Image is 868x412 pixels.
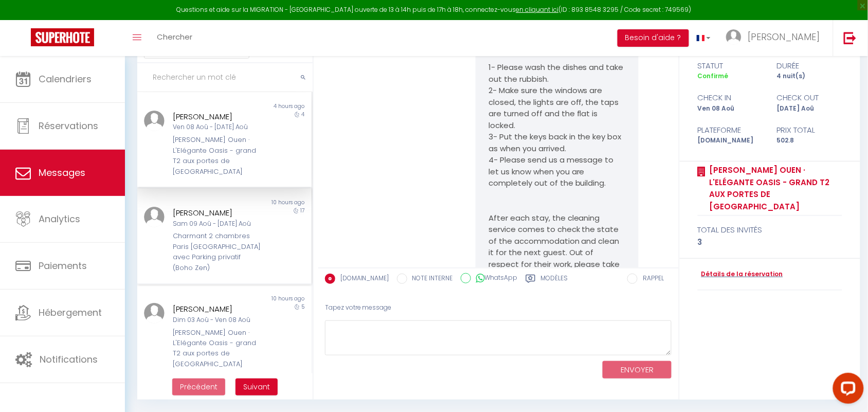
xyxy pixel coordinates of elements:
a: [PERSON_NAME] Ouen · L'Elégante Oasis - grand T2 aux portes de [GEOGRAPHIC_DATA] [706,164,842,212]
a: Chercher [149,20,200,56]
p: After each stay, the cleaning service comes to check the state of the accommodation and clean it ... [489,212,626,305]
button: ENVOYER [603,361,672,379]
div: Plateforme [691,124,770,136]
span: Analytics [39,212,80,225]
span: Chercher [157,31,192,42]
span: Calendriers [39,73,92,85]
span: Notifications [40,353,98,366]
img: ... [144,111,165,131]
span: Confirmé [698,71,729,80]
div: 4 nuit(s) [770,71,849,81]
div: durée [770,60,849,72]
div: [PERSON_NAME] [173,111,261,123]
span: Réservations [39,119,98,132]
span: [PERSON_NAME] [748,30,820,43]
div: check out [770,92,849,104]
div: [PERSON_NAME] Ouen · L'Elégante Oasis - grand T2 aux portes de [GEOGRAPHIC_DATA] [173,135,261,177]
label: [DOMAIN_NAME] [335,274,389,285]
div: Charmant 2 chambres Paris [GEOGRAPHIC_DATA] avec Parking privatif (Boho Zen) [173,231,261,273]
div: [DOMAIN_NAME] [691,136,770,146]
img: Super Booking [31,28,94,46]
label: NOTE INTERNE [407,274,453,285]
span: Suivant [243,382,270,392]
div: [PERSON_NAME] Ouen · L'Elégante Oasis - grand T2 aux portes de [GEOGRAPHIC_DATA] [173,328,261,370]
div: 10 hours ago [224,199,311,207]
label: RAPPEL [638,274,664,285]
div: [PERSON_NAME] [173,303,261,315]
a: ... [PERSON_NAME] [718,20,833,56]
button: Next [236,379,278,396]
label: WhatsApp [471,273,518,284]
div: Sam 09 Aoû - [DATE] Aoû [173,219,261,229]
div: Ven 08 Aoû - [DATE] Aoû [173,122,261,132]
div: Dim 03 Aoû - Ven 08 Aoû [173,315,261,325]
p: 1- Please wash the dishes and take out the rubbish. 2- Make sure the windows are closed, the ligh... [489,62,626,189]
img: ... [144,303,165,324]
div: Ven 08 Aoû [691,104,770,114]
div: 3 [698,236,842,248]
iframe: LiveChat chat widget [825,369,868,412]
button: Besoin d'aide ? [618,29,689,47]
img: ... [144,207,165,227]
input: Rechercher un mot clé [137,63,313,92]
div: 4 hours ago [224,102,311,111]
div: check in [691,92,770,104]
span: Messages [39,166,85,179]
span: 5 [302,303,305,311]
div: Prix total [770,124,849,136]
div: [DATE] Aoû [770,104,849,114]
div: 10 hours ago [224,295,311,303]
span: 17 [301,207,305,214]
a: en cliquant ici [516,5,559,14]
span: Paiements [39,259,87,272]
img: logout [844,31,857,44]
div: [PERSON_NAME] [173,207,261,219]
div: total des invités [698,224,842,236]
div: statut [691,60,770,72]
span: 4 [302,111,305,118]
img: ... [726,29,742,45]
a: Détails de la réservation [698,270,783,279]
span: Hébergement [39,306,102,319]
div: Tapez votre message [325,295,672,320]
button: Previous [172,379,225,396]
span: Précédent [180,382,218,392]
div: 502.8 [770,136,849,146]
label: Modèles [541,274,568,286]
